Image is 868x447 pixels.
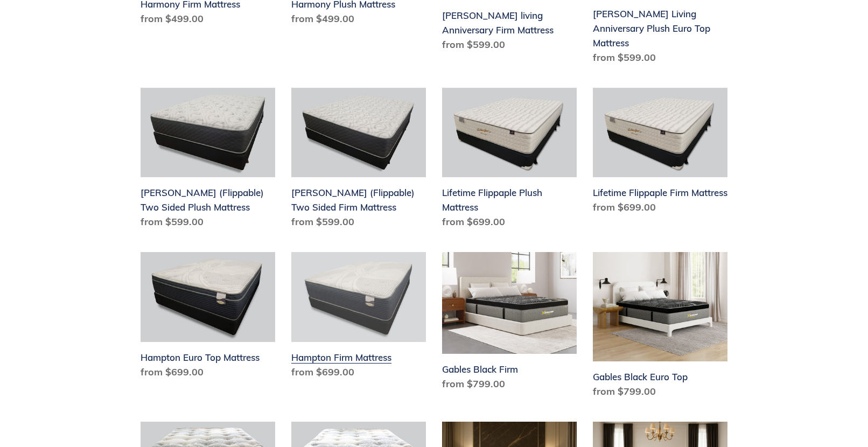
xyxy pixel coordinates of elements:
[141,252,275,383] a: Hampton Euro Top Mattress
[593,88,727,219] a: Lifetime Flippaple Firm Mattress
[291,88,426,234] a: Del Ray (Flippable) Two Sided Firm Mattress
[442,252,577,395] a: Gables Black Firm
[593,252,727,403] a: Gables Black Euro Top
[442,88,577,234] a: Lifetime Flippaple Plush Mattress
[141,88,275,234] a: Del Ray (Flippable) Two Sided Plush Mattress
[291,252,426,383] a: Hampton Firm Mattress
